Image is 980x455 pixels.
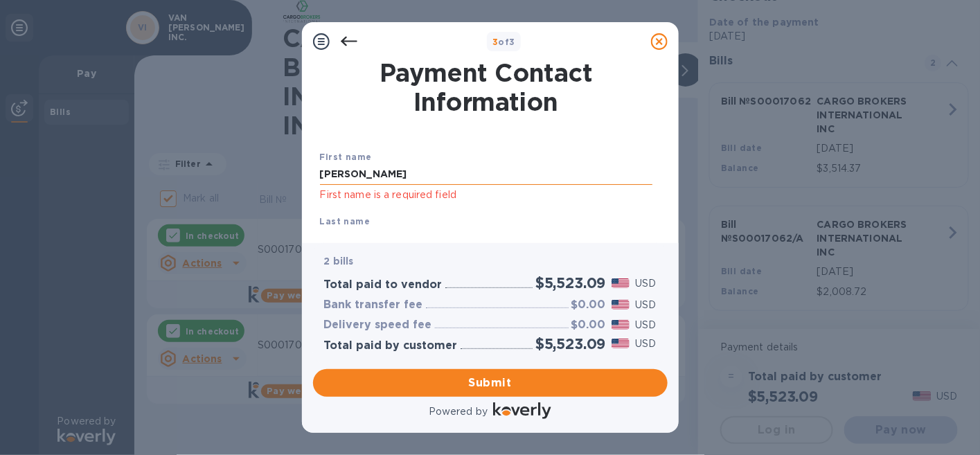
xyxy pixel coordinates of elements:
span: 3 [492,37,498,47]
h3: Total paid by customer [324,339,458,353]
img: USD [612,300,630,310]
img: Logo [493,402,551,419]
h3: Total paid to vendor [324,278,443,292]
p: First name is a required field [320,187,652,203]
h1: Payment Contact Information [320,58,652,116]
b: 2 bills [324,256,354,267]
b: First name [320,152,372,162]
span: Submit [324,375,657,391]
img: USD [612,339,630,348]
h3: Delivery speed fee [324,319,432,332]
h2: $5,523.09 [535,274,605,292]
input: Enter your first name [320,164,652,185]
p: USD [635,298,656,312]
h3: Bank transfer fee [324,298,423,312]
button: Submit [313,369,668,397]
input: Enter your last name [320,229,652,249]
b: of 3 [492,37,515,47]
img: USD [612,278,630,288]
p: USD [635,337,656,351]
img: USD [612,320,630,330]
b: Last name [320,216,371,226]
h3: $0.00 [571,298,606,312]
p: USD [635,276,656,291]
h3: $0.00 [571,319,606,332]
h2: $5,523.09 [535,335,605,353]
p: USD [635,318,656,332]
p: Powered by [429,404,488,419]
